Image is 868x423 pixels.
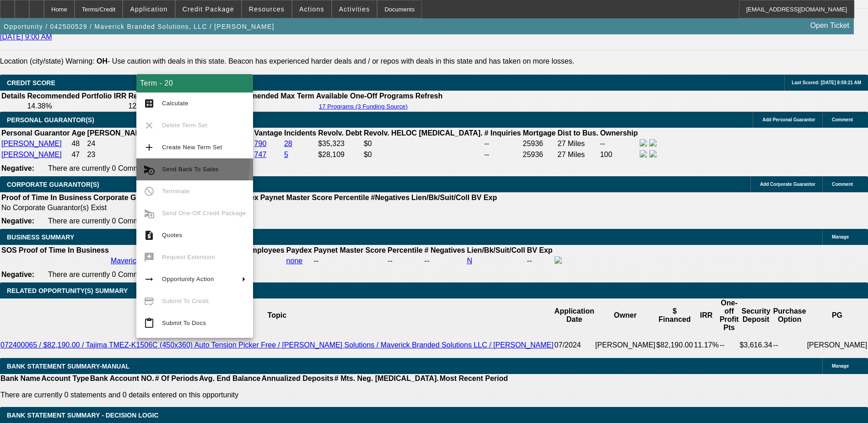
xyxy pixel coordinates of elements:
span: CREDIT SCORE [7,79,55,87]
span: There are currently 0 Comments entered on this opportunity [48,217,242,225]
a: [PERSON_NAME] [1,140,62,147]
th: SOS [1,246,17,255]
b: Incidents [284,129,316,137]
b: Revolv. Debt [318,129,362,137]
th: Purchase Option [773,298,807,332]
b: Lien/Bk/Suit/Coll [411,194,469,201]
mat-icon: content_paste [144,318,155,329]
span: Activities [339,5,370,13]
td: 25936 [523,150,556,160]
b: Personal Guarantor [1,129,70,137]
a: 072400065 / $82,190.00 / Tajima TMEZ-K1506C (450x360) Auto Tension Picker Free / [PERSON_NAME] So... [0,341,554,349]
span: Opportunity / 042500529 / Maverick Branded Solutions, LLC / [PERSON_NAME] [4,23,275,30]
th: Proof of Time In Business [18,246,109,255]
div: -- [314,257,386,265]
span: Comment [832,182,853,187]
td: 07/2024 [554,332,595,358]
img: facebook-icon.png [555,256,562,264]
b: Dist to Bus. [558,129,598,137]
b: Negative: [1,164,34,172]
td: 27 Miles [557,150,599,160]
th: Security Deposit [739,298,772,332]
button: Actions [292,0,331,18]
label: - Use caution with deals in this state. Beacon has experienced harder deals and / or repos with d... [97,57,574,65]
th: Available One-Off Programs [316,92,414,101]
b: Percentile [334,194,369,201]
img: facebook-icon.png [640,150,647,157]
td: 48 [71,139,86,149]
td: 100 [599,150,638,160]
span: PERSONAL GUARANTOR(S) [7,116,94,124]
b: Paynet Master Score [260,194,332,201]
span: Manage [832,234,849,239]
span: There are currently 0 Comments entered on this opportunity [48,271,242,278]
span: Calculate [162,100,189,107]
th: Proof of Time In Business [1,193,92,202]
td: 11.17% [693,332,719,358]
span: Quotes [162,232,182,239]
span: Resources [249,5,285,13]
b: Corporate Guarantor [93,194,166,201]
th: Recommended Portfolio IRR [27,92,127,101]
a: none [286,257,303,265]
th: PG [807,298,868,332]
span: Add Personal Guarantor [762,117,815,122]
th: Recommended Max Term [226,92,315,101]
span: CORPORATE GUARANTOR(S) [7,181,99,188]
b: Mortgage [523,129,556,137]
span: BANK STATEMENT SUMMARY-MANUAL [7,363,129,370]
span: Manage [832,363,849,369]
b: # Inquiries [484,129,521,137]
b: Lien/Bk/Suit/Coll [467,246,525,254]
th: One-off Profit Pts [719,298,739,332]
a: N [467,257,472,265]
td: 23 [87,150,167,160]
button: Activities [332,0,377,18]
img: linkedin-icon.png [649,139,657,146]
p: There are currently 0 statements and 0 details entered on this opportunity [0,391,508,399]
mat-icon: request_quote [144,230,155,241]
a: 790 [254,140,267,147]
span: Actions [299,5,324,13]
th: Refresh [415,92,443,101]
td: 12.23% [128,102,225,111]
a: Maverick Branded Solutions, LLC [111,257,219,265]
th: Most Recent Period [439,374,508,383]
td: -- [773,332,807,358]
td: -- [719,332,739,358]
td: 25936 [523,139,556,149]
td: 27 Miles [557,139,599,149]
b: Paynet Master Score [314,246,386,254]
button: Resources [242,0,291,18]
img: facebook-icon.png [640,139,647,146]
button: 17 Programs (3 Funding Source) [316,103,410,110]
td: $35,323 [318,139,362,149]
mat-icon: calculate [144,98,155,109]
td: No Corporate Guarantor(s) Exist [1,203,501,212]
td: -- [226,102,315,111]
a: 5 [284,151,288,158]
b: Negative: [1,217,34,225]
a: [PERSON_NAME] [1,151,62,158]
b: #Negatives [371,194,410,201]
b: Negative: [1,271,34,278]
th: IRR [693,298,719,332]
td: $3,616.34 [739,332,772,358]
b: OH [97,57,108,65]
th: Recommended One Off IRR [128,92,225,101]
td: $28,109 [318,150,362,160]
span: Submit To Docs [162,320,206,326]
th: Account Type [41,374,90,383]
th: Owner [595,298,656,332]
td: -- [484,139,521,149]
b: # Negatives [425,246,465,254]
td: [PERSON_NAME] [807,332,868,358]
span: RELATED OPPORTUNITY(S) SUMMARY [7,287,128,294]
span: BUSINESS SUMMARY [7,233,74,241]
b: BV Exp [527,246,553,254]
b: # Employees [240,246,285,254]
td: 47 [71,150,86,160]
span: Comment [832,117,853,122]
span: Application [130,5,167,13]
b: [PERSON_NAME]. EST [87,129,167,137]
